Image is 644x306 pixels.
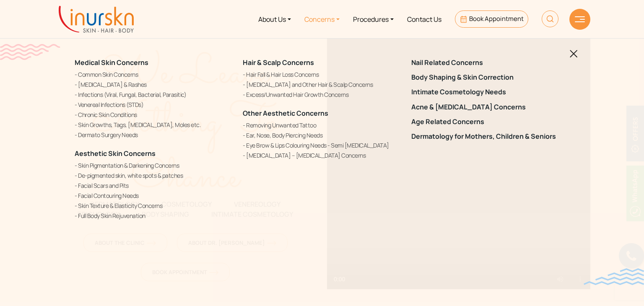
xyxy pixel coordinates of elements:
a: About Us [252,3,298,35]
a: Venereal Infections (STDs) [75,100,233,109]
a: Acne & [MEDICAL_DATA] Concerns [411,103,569,111]
img: blackclosed [570,50,578,58]
a: Skin Pigmentation & Darkening Concerns [75,161,233,170]
a: Nail Related Concerns [411,59,569,67]
a: Chronic Skin Conditions [75,110,233,119]
a: Eye Brow & Lips Colouring Needs - Semi [MEDICAL_DATA] [243,141,401,150]
a: Contact Us [400,3,448,35]
img: HeaderSearch [542,10,558,27]
a: Facial Contouring Needs [75,191,233,200]
a: Dermatology for Mothers, Children & Seniors [411,132,569,140]
a: Book Appointment [455,10,528,28]
a: Excess/Unwanted Hair Growth Concerns [243,90,401,99]
a: Ear, Nose, Body Piercing Needs [243,131,401,140]
a: Removing Unwanted Tattoo [243,121,401,130]
a: Skin Texture & Elasticity Concerns [75,201,233,210]
a: Facial Scars and Pits [75,181,233,190]
a: De-pigmented skin, white spots & patches [75,171,233,180]
a: Intimate Cosmetology Needs [411,88,569,96]
a: Hair & Scalp Concerns [243,58,314,67]
a: Infections (Viral, Fungal, Bacterial, Parasitic) [75,90,233,99]
a: Procedures [346,3,400,35]
span: Book Appointment [469,14,524,23]
a: Other Aesthetic Concerns [243,109,328,118]
a: [MEDICAL_DATA] – [MEDICAL_DATA] Concerns [243,151,401,160]
a: Aesthetic Skin Concerns [75,149,156,158]
a: [MEDICAL_DATA] & Rashes [75,80,233,89]
img: inurskn-logo [59,6,134,33]
img: hamLine.svg [575,16,585,22]
a: [MEDICAL_DATA] and Other Hair & Scalp Concerns [243,80,401,89]
a: Hair Fall & Hair Loss Concerns [243,70,401,79]
img: bluewave [584,268,644,285]
a: Medical Skin Concerns [75,58,148,67]
a: Age Related Concerns [411,118,569,126]
a: Common Skin Concerns [75,70,233,79]
a: Concerns [298,3,346,35]
a: Full Body Skin Rejuvenation [75,211,233,220]
a: Skin Growths, Tags, [MEDICAL_DATA], Moles etc. [75,120,233,129]
a: Dermato Surgery Needs [75,130,233,139]
a: Body Shaping & Skin Correction [411,73,569,81]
